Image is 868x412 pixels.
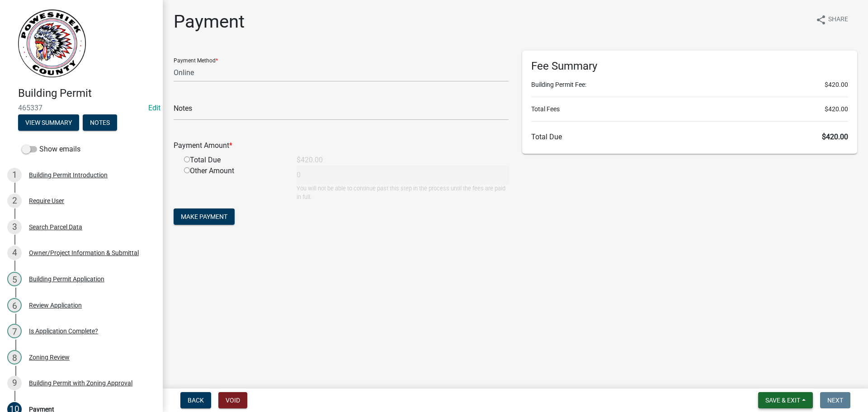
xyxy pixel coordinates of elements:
[531,80,848,90] li: Building Permit Fee:
[18,119,79,127] wm-modal-confirm: Summary
[7,220,22,234] div: 3
[7,246,22,260] div: 4
[29,198,64,204] div: Require User
[18,87,156,100] h4: Building Permit
[18,9,86,77] img: Poweshiek County, IA
[7,168,22,182] div: 1
[7,350,22,365] div: 8
[180,392,211,408] button: Back
[22,144,80,155] label: Show emails
[174,208,235,225] button: Make Payment
[181,213,227,220] span: Make Payment
[531,133,848,141] h6: Total Due
[18,104,145,112] span: 465337
[758,392,813,408] button: Save & Exit
[29,354,70,360] div: Zoning Review
[29,302,82,308] div: Review Application
[177,155,290,166] div: Total Due
[7,376,22,390] div: 9
[808,11,855,28] button: shareShare
[828,14,848,25] span: Share
[822,133,848,141] span: $420.00
[765,397,800,404] span: Save & Exit
[825,104,848,114] span: $420.00
[167,140,515,151] div: Payment Amount
[7,324,22,338] div: 7
[820,392,850,408] button: Next
[148,104,160,112] wm-modal-confirm: Edit Application Number
[29,380,132,386] div: Building Permit with Zoning Approval
[29,172,108,178] div: Building Permit Introduction
[83,114,117,131] button: Notes
[7,194,22,208] div: 2
[177,166,290,201] div: Other Amount
[188,397,204,404] span: Back
[29,328,98,334] div: Is Application Complete?
[816,14,826,25] i: share
[18,114,79,131] button: View Summary
[83,119,117,127] wm-modal-confirm: Notes
[174,11,245,33] h1: Payment
[825,80,848,90] span: $420.00
[218,392,247,408] button: Void
[29,224,82,230] div: Search Parcel Data
[827,397,843,404] span: Next
[531,104,848,114] li: Total Fees
[29,276,104,282] div: Building Permit Application
[7,298,22,313] div: 6
[148,104,160,112] a: Edit
[7,272,22,286] div: 5
[531,60,848,73] h6: Fee Summary
[29,250,139,256] div: Owner/Project Information & Submittal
